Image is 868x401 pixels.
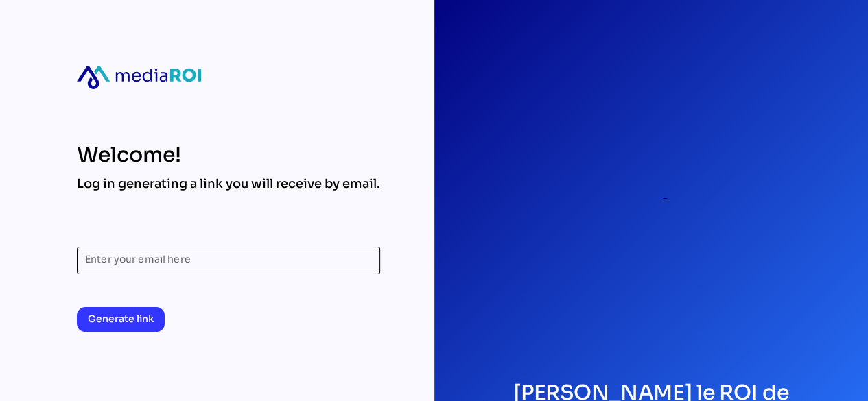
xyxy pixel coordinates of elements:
div: login [497,44,806,352]
span: Generate link [88,311,154,327]
div: Welcome! [77,143,380,167]
input: Enter your email here [85,247,372,274]
button: Generate link [77,307,165,332]
div: Log in generating a link you will receive by email. [77,175,380,192]
div: mediaroi [77,66,201,89]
